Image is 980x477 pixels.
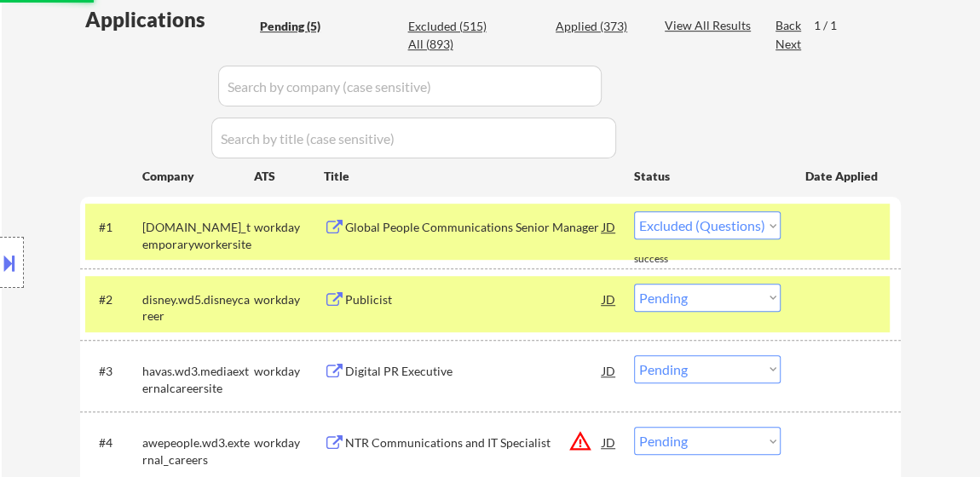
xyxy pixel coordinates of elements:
input: Search by title (case sensitive) [211,118,616,158]
div: All (893) [407,36,493,53]
div: Publicist [345,291,602,308]
div: View All Results [665,17,756,34]
div: Pending (5) [260,18,345,35]
div: Applied (373) [556,18,641,35]
div: Date Applied [805,168,880,185]
div: Digital PR Executive [345,363,602,380]
div: Title [324,168,618,185]
div: Applications [85,9,254,30]
div: JD [601,427,618,457]
div: JD [601,211,618,242]
div: success [634,252,702,267]
div: workday [254,434,324,451]
button: warning_amber [568,429,592,453]
div: 1 / 1 [814,17,853,34]
input: Search by company (case sensitive) [218,66,602,106]
div: Global People Communications Senior Manager [345,219,602,236]
div: Excluded (515) [407,18,493,35]
div: JD [601,284,618,314]
div: Next [775,36,803,53]
div: NTR Communications and IT Specialist [345,434,602,451]
div: Status [634,160,781,191]
div: Back [775,17,803,34]
div: awepeople.wd3.external_careers [142,434,254,468]
div: #4 [99,434,129,451]
div: JD [601,355,618,386]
